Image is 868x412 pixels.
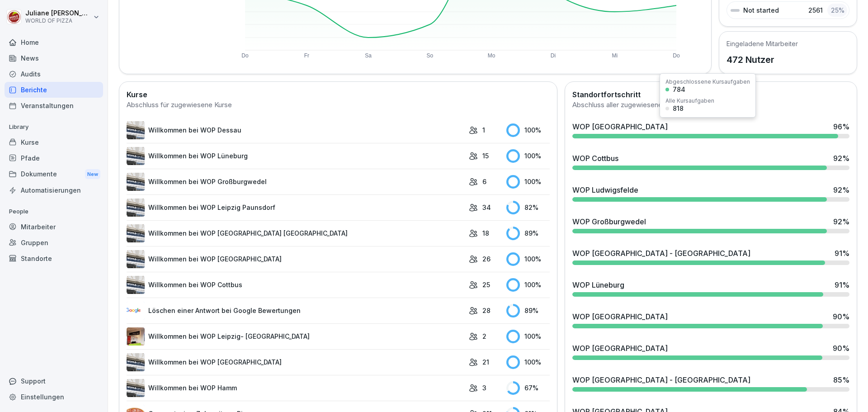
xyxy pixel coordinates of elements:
[506,381,550,395] div: 67 %
[85,169,100,180] div: New
[127,250,464,268] a: Willkommen bei WOP [GEOGRAPHIC_DATA]
[127,353,145,371] img: ax2nnx46jihk0u0mqtqfo3fl.png
[127,173,145,191] img: ax2nnx46jihk0u0mqtqfo3fl.png
[673,86,685,93] div: 784
[127,89,550,100] h2: Kurse
[572,279,624,290] div: WOP Lüneburg
[5,98,103,114] a: Veranstaltungen
[833,216,849,227] div: 92 %
[569,371,853,395] a: WOP [GEOGRAPHIC_DATA] - [GEOGRAPHIC_DATA]85%
[5,150,103,166] a: Pfade
[127,353,464,371] a: Willkommen bei WOP [GEOGRAPHIC_DATA]
[482,383,486,393] p: 3
[5,251,103,266] a: Standorte
[506,252,550,266] div: 100 %
[572,343,668,354] div: WOP [GEOGRAPHIC_DATA]
[551,52,556,59] text: Di
[5,120,103,134] p: Library
[506,227,550,240] div: 89 %
[835,248,849,259] div: 91 %
[572,89,849,100] h2: Standortfortschritt
[506,355,550,369] div: 100 %
[833,311,849,322] div: 90 %
[127,276,145,294] img: ax2nnx46jihk0u0mqtqfo3fl.png
[127,250,145,268] img: fptfw445wg0uer0j9cvk4vxb.png
[506,149,550,163] div: 100 %
[572,248,750,259] div: WOP [GEOGRAPHIC_DATA] - [GEOGRAPHIC_DATA]
[5,235,103,251] a: Gruppen
[5,50,103,66] div: News
[5,373,103,389] div: Support
[726,53,798,66] p: 472 Nutzer
[569,213,853,237] a: WOP Großburgwedel92%
[665,79,750,85] div: Abgeschlossene Kursaufgaben
[673,105,684,112] div: 818
[569,244,853,269] a: WOP [GEOGRAPHIC_DATA] - [GEOGRAPHIC_DATA]91%
[569,308,853,332] a: WOP [GEOGRAPHIC_DATA]90%
[127,379,145,397] img: ax2nnx46jihk0u0mqtqfo3fl.png
[482,331,486,341] p: 2
[482,125,485,135] p: 1
[572,121,668,132] div: WOP [GEOGRAPHIC_DATA]
[572,185,638,195] div: WOP Ludwigsfelde
[127,327,464,346] a: Willkommen bei WOP Leipzig- [GEOGRAPHIC_DATA]
[833,153,849,164] div: 92 %
[569,149,853,174] a: WOP Cottbus92%
[833,185,849,195] div: 92 %
[127,147,145,165] img: ax2nnx46jihk0u0mqtqfo3fl.png
[726,39,798,48] h5: Eingeladene Mitarbeiter
[127,199,145,217] img: ax2nnx46jihk0u0mqtqfo3fl.png
[127,302,145,320] img: rfw3neovmcky7iknxqrn3vpn.png
[506,330,550,343] div: 100 %
[482,203,491,212] p: 34
[482,254,491,264] p: 26
[5,66,103,82] a: Audits
[127,147,464,165] a: Willkommen bei WOP Lüneburg
[127,121,145,139] img: ax2nnx46jihk0u0mqtqfo3fl.png
[482,151,489,161] p: 15
[5,166,103,183] a: DokumenteNew
[569,339,853,364] a: WOP [GEOGRAPHIC_DATA]90%
[127,121,464,139] a: Willkommen bei WOP Dessau
[506,123,550,137] div: 100 %
[569,118,853,142] a: WOP [GEOGRAPHIC_DATA]96%
[569,276,853,300] a: WOP Lüneburg91%
[127,302,464,320] a: Löschen einer Antwort bei Google Bewertungen
[25,9,91,17] p: Juliane [PERSON_NAME]
[127,224,145,242] img: hr6578poly0tergy2tevt5nu.png
[833,343,849,354] div: 90 %
[5,134,103,150] a: Kurse
[482,177,486,186] p: 6
[5,166,103,183] div: Dokumente
[835,279,849,290] div: 91 %
[482,306,491,315] p: 28
[572,216,646,227] div: WOP Großburgwedel
[572,153,618,164] div: WOP Cottbus
[506,175,550,189] div: 100 %
[827,4,847,17] div: 25 %
[5,182,103,198] a: Automatisierungen
[572,374,750,385] div: WOP [GEOGRAPHIC_DATA] - [GEOGRAPHIC_DATA]
[569,181,853,205] a: WOP Ludwigsfelde92%
[127,379,464,397] a: Willkommen bei WOP Hamm
[5,34,103,50] a: Home
[365,52,372,59] text: Sa
[833,121,849,132] div: 96 %
[665,98,714,104] div: Alle Kursaufgaben
[5,82,103,98] div: Berichte
[5,219,103,235] a: Mitarbeiter
[427,52,434,59] text: So
[241,52,249,59] text: Do
[482,228,489,238] p: 18
[5,389,103,405] a: Einstellungen
[482,280,490,289] p: 25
